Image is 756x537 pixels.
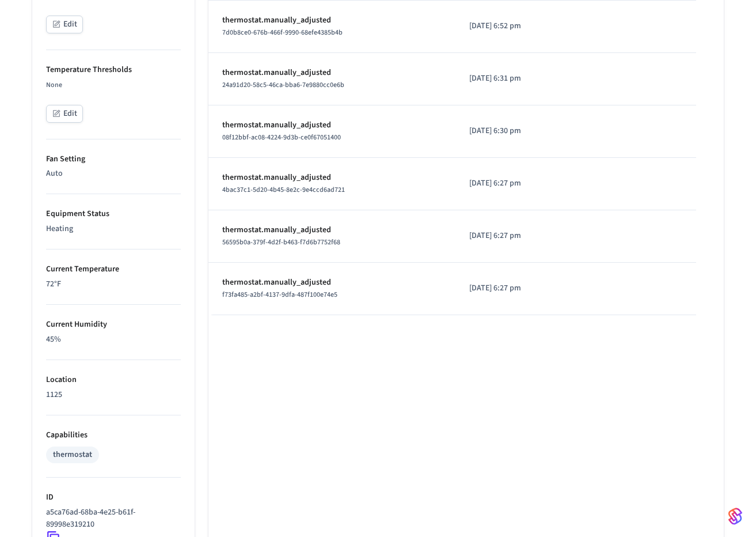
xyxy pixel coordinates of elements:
p: Current Humidity [46,319,181,331]
span: 08f12bbf-ac08-4224-9d3b-ce0f67051400 [222,133,341,142]
p: thermostat.manually_adjusted [222,67,442,79]
p: Equipment Status [46,208,181,220]
span: 4bac37c1-5d20-4b45-8e2c-9e4ccd6ad721 [222,185,345,195]
button: Edit [46,16,83,33]
p: Location [46,374,181,386]
p: thermostat.manually_adjusted [222,14,442,27]
p: thermostat.manually_adjusted [222,172,442,184]
p: Current Temperature [46,263,181,275]
span: None [46,80,62,90]
p: [DATE] 6:27 pm [469,177,572,190]
p: thermostat.manually_adjusted [222,224,442,236]
p: Fan Setting [46,153,181,165]
span: f73fa485-a2bf-4137-9dfa-487f100e74e5 [222,290,337,300]
span: 7d0b8ce0-676b-466f-9990-68efe4385b4b [222,28,343,37]
button: Edit [46,105,83,123]
p: Auto [46,168,181,180]
p: [DATE] 6:27 pm [469,282,572,294]
p: [DATE] 6:52 pm [469,20,572,32]
p: ID [46,491,181,504]
div: thermostat [53,449,92,461]
span: 24a91d20-58c5-46ca-bba6-7e9880cc0e6b [222,80,344,90]
p: Capabilities [46,429,181,441]
p: 45% [46,334,181,346]
p: [DATE] 6:30 pm [469,125,572,137]
img: SeamLogoGradient.69752ec5.svg [728,507,742,525]
p: [DATE] 6:31 pm [469,73,572,85]
p: thermostat.manually_adjusted [222,277,442,289]
p: Temperature Thresholds [46,64,181,76]
p: [DATE] 6:27 pm [469,230,572,242]
p: 72 °F [46,278,181,290]
p: thermostat.manually_adjusted [222,119,442,131]
p: 1125 [46,389,181,401]
p: a5ca76ad-68ba-4e25-b61f-89998e319210 [46,506,176,531]
span: 56595b0a-379f-4d2f-b463-f7d6b7752f68 [222,237,340,247]
p: Heating [46,223,181,235]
